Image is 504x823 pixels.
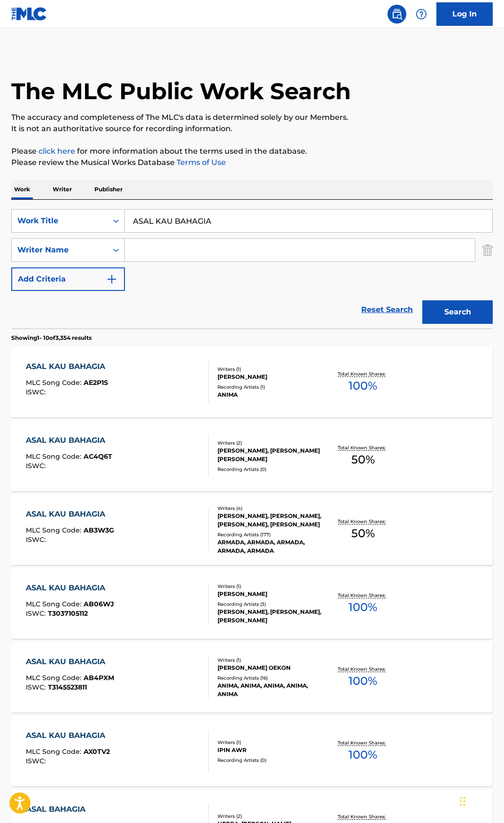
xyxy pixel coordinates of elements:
[26,674,84,682] span: MLC Song Code :
[217,757,323,764] div: Recording Artists ( 0 )
[11,334,92,342] p: Showing 1 - 10 of 3,354 results
[457,778,504,823] div: 채팅 위젯
[388,5,406,24] a: Public Search
[349,599,377,616] span: 100 %
[26,452,84,461] span: MLC Song Code :
[11,7,47,21] img: MLC Logo
[26,757,48,765] span: ISWC :
[11,112,493,123] p: The accuracy and completeness of The MLC's data is determined solely by our Members.
[217,664,323,672] div: [PERSON_NAME] OEKON
[349,746,377,763] span: 100 %
[11,267,125,291] button: Add Criteria
[26,747,84,756] span: MLC Song Code :
[217,373,323,381] div: [PERSON_NAME]
[436,2,493,26] a: Log In
[26,388,48,396] span: ISWC :
[416,8,427,20] img: help
[217,608,323,625] div: [PERSON_NAME], [PERSON_NAME], [PERSON_NAME]
[338,444,388,451] p: Total Known Shares:
[338,739,388,746] p: Total Known Shares:
[217,682,323,698] div: ANIMA, ANIMA, ANIMA, ANIMA, ANIMA
[84,747,110,756] span: AX0TV2
[84,378,108,387] span: AE2P1S
[26,804,110,815] div: ASAL BAHAGIA
[338,592,388,599] p: Total Known Shares:
[84,674,114,682] span: AB4PXM
[11,642,493,713] a: ASAL KAU BAHAGIAMLC Song Code:AB4PXMISWC:T3145523811Writers (1)[PERSON_NAME] OEKONRecording Artis...
[11,77,351,105] h1: The MLC Public Work Search
[92,180,125,199] p: Publisher
[217,366,323,373] div: Writers ( 1 )
[26,609,48,618] span: ISWC :
[349,377,377,394] span: 100 %
[412,5,431,24] div: Help
[217,531,323,538] div: Recording Artists ( 177 )
[217,813,323,820] div: Writers ( 2 )
[217,466,323,473] div: Recording Artists ( 0 )
[50,180,75,199] p: Writer
[11,146,493,157] p: Please for more information about the terms used in the database.
[217,439,323,447] div: Writers ( 2 )
[457,778,504,823] iframe: Chat Widget
[48,609,88,618] span: T3037105112
[338,666,388,673] p: Total Known Shares:
[39,147,75,156] a: click here
[11,568,493,639] a: ASAL KAU BAHAGIAMLC Song Code:AB06WJISWC:T3037105112Writers (1)[PERSON_NAME]Recording Artists (3)...
[217,538,323,555] div: ARMADA, ARMADA, ARMADA, ARMADA, ARMADA
[338,813,388,820] p: Total Known Shares:
[11,716,493,786] a: ASAL KAU BAHAGIAMLC Song Code:AX0TV2ISWC:Writers (1)IPIN AWRRecording Artists (0)Total Known Shar...
[391,8,403,20] img: search
[217,512,323,529] div: [PERSON_NAME], [PERSON_NAME], [PERSON_NAME], [PERSON_NAME]
[11,421,493,491] a: ASAL KAU BAHAGIAMLC Song Code:AC4Q6TISWC:Writers (2)[PERSON_NAME], [PERSON_NAME] [PERSON_NAME]Rec...
[26,509,114,520] div: ASAL KAU BAHAGIA
[338,370,388,377] p: Total Known Shares:
[11,347,493,417] a: ASAL KAU BAHAGIAMLC Song Code:AE2P1SISWC:Writers (1)[PERSON_NAME]Recording Artists (1)ANIMATotal ...
[217,657,323,664] div: Writers ( 1 )
[11,180,33,199] p: Work
[217,505,323,512] div: Writers ( 4 )
[217,674,323,682] div: Recording Artists ( 16 )
[84,526,114,534] span: AB3W3G
[84,600,114,608] span: AB06WJ
[460,787,465,815] div: 드래그
[217,384,323,391] div: Recording Artists ( 1 )
[217,447,323,463] div: [PERSON_NAME], [PERSON_NAME] [PERSON_NAME]
[26,600,84,608] span: MLC Song Code :
[351,525,375,542] span: 50 %
[482,238,493,262] img: Delete Criterion
[106,274,117,285] img: 9d2ae6d4665cec9f34b9.svg
[217,583,323,590] div: Writers ( 1 )
[26,526,84,534] span: MLC Song Code :
[349,673,377,690] span: 100 %
[175,158,226,167] a: Terms of Use
[84,452,112,461] span: AC4Q6T
[357,299,418,320] a: Reset Search
[17,215,102,227] div: Work Title
[26,361,110,372] div: ASAL KAU BAHAGIA
[338,518,388,525] p: Total Known Shares:
[26,730,110,741] div: ASAL KAU BAHAGIA
[26,535,48,544] span: ISWC :
[11,123,493,134] p: It is not an authoritative source for recording information.
[17,244,102,256] div: Writer Name
[422,300,493,324] button: Search
[48,683,87,691] span: T3145523811
[217,601,323,608] div: Recording Artists ( 3 )
[26,656,114,667] div: ASAL KAU BAHAGIA
[217,391,323,399] div: ANIMA
[351,451,375,468] span: 50 %
[217,746,323,754] div: IPIN AWR
[217,739,323,746] div: Writers ( 1 )
[217,590,323,598] div: [PERSON_NAME]
[26,462,48,470] span: ISWC :
[26,435,112,446] div: ASAL KAU BAHAGIA
[11,157,493,168] p: Please review the Musical Works Database
[26,378,84,387] span: MLC Song Code :
[11,494,493,565] a: ASAL KAU BAHAGIAMLC Song Code:AB3W3GISWC:Writers (4)[PERSON_NAME], [PERSON_NAME], [PERSON_NAME], ...
[11,209,493,329] form: Search Form
[26,683,48,691] span: ISWC :
[26,582,114,594] div: ASAL KAU BAHAGIA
